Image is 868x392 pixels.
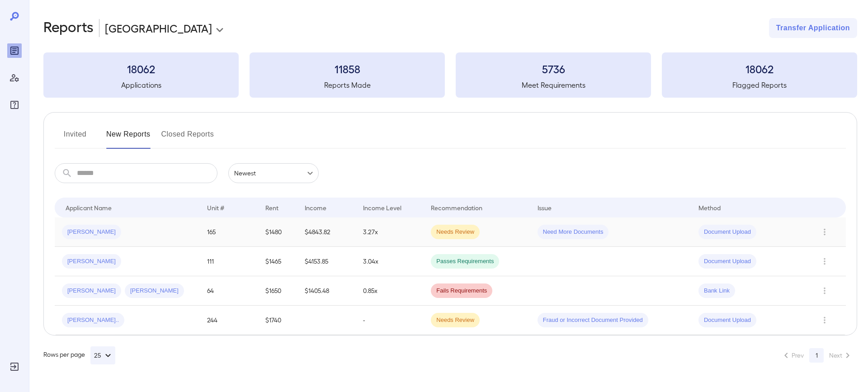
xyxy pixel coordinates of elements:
[538,202,552,213] div: Issue
[817,283,832,298] button: Row Actions
[90,346,115,364] button: 25
[125,287,184,295] span: [PERSON_NAME]
[43,52,857,98] summary: 18062Applications11858Reports Made5736Meet Requirements18062Flagged Reports
[356,306,424,335] td: -
[698,228,756,236] span: Document Upload
[456,80,651,90] h5: Meet Requirements
[769,18,857,38] button: Transfer Application
[66,202,112,213] div: Applicant Name
[105,21,212,35] p: [GEOGRAPHIC_DATA]
[297,247,356,276] td: $4153.85
[356,276,424,306] td: 0.85x
[662,80,857,90] h5: Flagged Reports
[200,217,258,247] td: 165
[431,287,492,295] span: Fails Requirements
[55,127,95,149] button: Invited
[538,316,648,325] span: Fraud or Incorrect Document Provided
[258,306,297,335] td: $1740
[43,346,115,364] div: Rows per page
[662,61,857,76] h3: 18062
[698,202,721,213] div: Method
[456,61,651,76] h3: 5736
[43,80,239,90] h5: Applications
[698,257,756,266] span: Document Upload
[258,247,297,276] td: $1465
[7,43,22,58] div: Reports
[356,247,424,276] td: 3.04x
[817,254,832,269] button: Row Actions
[62,287,121,295] span: [PERSON_NAME]
[7,71,22,85] div: Manage Users
[817,225,832,239] button: Row Actions
[258,276,297,306] td: $1650
[431,257,499,266] span: Passes Requirements
[200,247,258,276] td: 111
[62,228,121,236] span: [PERSON_NAME]
[7,98,22,112] div: FAQ
[228,163,319,183] div: Newest
[297,217,356,247] td: $4843.82
[43,61,239,76] h3: 18062
[363,202,401,213] div: Income Level
[161,127,214,149] button: Closed Reports
[265,202,280,213] div: Rent
[698,287,735,295] span: Bank Link
[431,316,480,325] span: Needs Review
[43,18,94,38] h2: Reports
[356,217,424,247] td: 3.27x
[250,80,445,90] h5: Reports Made
[200,276,258,306] td: 64
[106,127,151,149] button: New Reports
[305,202,326,213] div: Income
[431,202,482,213] div: Recommendation
[297,276,356,306] td: $1405.48
[207,202,224,213] div: Unit #
[7,359,22,374] div: Log Out
[258,217,297,247] td: $1480
[698,316,756,325] span: Document Upload
[538,228,609,236] span: Need More Documents
[62,257,121,266] span: [PERSON_NAME]
[200,306,258,335] td: 244
[250,61,445,76] h3: 11858
[817,313,832,327] button: Row Actions
[62,316,124,325] span: [PERSON_NAME]..
[431,228,480,236] span: Needs Review
[809,348,824,363] button: page 1
[777,348,857,363] nav: pagination navigation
